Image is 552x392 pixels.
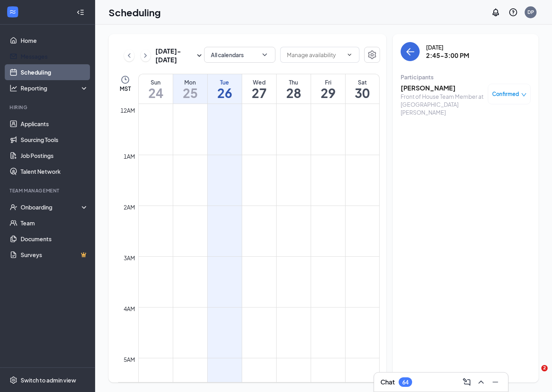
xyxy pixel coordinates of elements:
input: Manage availability [287,50,343,59]
div: Mon [173,78,207,86]
a: Sourcing Tools [21,132,88,148]
svg: QuestionInfo [508,8,518,17]
div: Fri [311,78,345,86]
div: Reporting [21,84,89,92]
div: 4am [122,304,137,313]
h1: 30 [346,86,380,100]
a: August 29, 2025 [311,74,345,104]
button: All calendarsChevronDown [204,47,275,63]
div: Sat [346,78,380,86]
svg: WorkstreamLogo [9,8,17,16]
a: SurveysCrown [21,247,88,263]
svg: Analysis [10,84,17,92]
a: Team [21,215,88,231]
a: Scheduling [21,64,88,80]
h3: [PERSON_NAME] [401,84,484,92]
h1: 29 [311,86,345,100]
svg: Notifications [491,8,500,17]
h1: 25 [173,86,207,100]
svg: Collapse [76,8,84,16]
span: Confirmed [492,90,519,98]
div: Participants [401,73,531,81]
div: Wed [242,78,276,86]
svg: SmallChevronDown [195,51,204,60]
button: back-button [401,42,420,61]
div: Onboarding [21,203,82,211]
div: 12am [119,106,137,115]
div: [DATE] [426,43,469,51]
a: August 26, 2025 [208,74,242,104]
button: Minimize [489,376,502,388]
h1: 27 [242,86,276,100]
a: August 25, 2025 [173,74,207,104]
h3: 2:45-3:00 PM [426,51,469,60]
h1: 24 [139,86,173,100]
button: ComposeMessage [460,376,473,388]
svg: ChevronDown [346,52,353,58]
a: Applicants [21,116,88,132]
div: 1am [122,152,137,161]
div: Team Management [10,187,87,194]
div: 64 [402,379,409,386]
div: Switch to admin view [21,376,76,384]
h1: Scheduling [109,6,161,19]
h3: [DATE] - [DATE] [155,47,195,64]
a: August 27, 2025 [242,74,276,104]
button: ChevronRight [141,50,151,61]
svg: ComposeMessage [462,377,472,387]
div: Front of House Team Member at [GEOGRAPHIC_DATA][PERSON_NAME] [401,92,484,116]
a: August 24, 2025 [139,74,173,104]
iframe: Intercom live chat [525,365,544,384]
a: Settings [364,47,380,64]
svg: UserCheck [10,203,17,211]
a: Job Postings [21,148,88,163]
a: August 28, 2025 [277,74,311,104]
h1: 28 [277,86,311,100]
div: Sun [139,78,173,86]
div: Hiring [10,104,87,111]
h3: Chat [380,378,395,386]
svg: Settings [10,376,17,384]
svg: Settings [367,50,377,60]
span: down [521,92,527,98]
a: Talent Network [21,163,88,179]
span: 2 [541,365,548,371]
div: DP [527,9,534,15]
svg: ChevronRight [141,51,149,60]
div: 3am [122,254,137,262]
h1: 26 [208,86,242,100]
button: Settings [364,47,380,63]
svg: Minimize [491,377,500,387]
div: 2am [122,203,137,211]
svg: ChevronLeft [125,51,133,60]
svg: ChevronDown [261,51,269,59]
svg: ArrowLeft [405,47,415,56]
a: Home [21,33,88,48]
div: Thu [277,78,311,86]
svg: Clock [120,75,130,85]
a: August 30, 2025 [346,74,380,104]
button: ChevronLeft [124,50,134,61]
a: Documents [21,231,88,247]
button: ChevronUp [475,376,487,388]
svg: ChevronUp [476,377,486,387]
a: Messages [21,48,88,64]
div: 5am [122,355,137,364]
div: Tue [208,78,242,86]
span: MST [120,85,131,92]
